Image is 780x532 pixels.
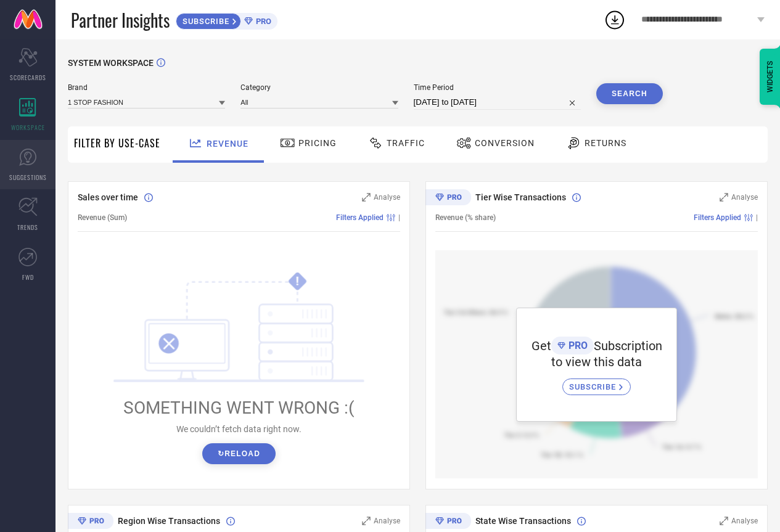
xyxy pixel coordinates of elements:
span: Revenue (% share) [435,213,496,222]
span: WORKSPACE [11,123,45,132]
span: Analyse [731,517,758,525]
span: Sales over time [78,192,138,202]
span: Returns [585,138,626,148]
span: We couldn’t fetch data right now. [176,424,302,434]
span: Subscription [594,338,662,353]
div: Premium [68,513,113,531]
span: Time Period [414,83,581,92]
span: to view this data [551,354,642,369]
span: Traffic [387,138,425,148]
span: Brand [68,83,225,92]
svg: Zoom [362,193,371,202]
span: Partner Insights [71,7,170,33]
span: SCORECARDS [10,73,46,82]
input: Select time period [414,95,581,110]
svg: Zoom [720,193,728,202]
span: TRENDS [17,223,38,232]
span: State Wise Transactions [475,516,571,526]
span: Analyse [374,517,400,525]
span: Pricing [298,138,337,148]
span: Tier Wise Transactions [475,192,566,202]
span: Filter By Use-Case [74,136,160,150]
span: Region Wise Transactions [118,516,220,526]
svg: Zoom [362,517,371,525]
tspan: ! [296,274,299,289]
span: PRO [253,17,271,26]
span: Revenue (Sum) [78,213,127,222]
span: | [756,213,758,222]
button: Search [596,83,663,104]
span: SOMETHING WENT WRONG :( [123,398,355,418]
button: ↻Reload [202,443,276,464]
span: | [398,213,400,222]
span: SUBSCRIBE [176,17,232,26]
span: Analyse [731,193,758,202]
span: PRO [565,340,588,351]
span: SUBSCRIBE [569,382,619,391]
div: Premium [425,189,471,208]
span: SYSTEM WORKSPACE [68,58,154,68]
span: SUGGESTIONS [9,173,47,182]
span: Revenue [207,139,248,149]
span: Analyse [374,193,400,202]
svg: Zoom [720,517,728,525]
span: Category [240,83,398,92]
span: Conversion [475,138,535,148]
span: Filters Applied [694,213,741,222]
span: Filters Applied [336,213,384,222]
span: Get [532,338,551,353]
a: SUBSCRIBE [562,369,631,395]
span: FWD [22,272,34,282]
div: Premium [425,513,471,531]
a: SUBSCRIBEPRO [176,10,277,30]
div: Open download list [604,9,626,31]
